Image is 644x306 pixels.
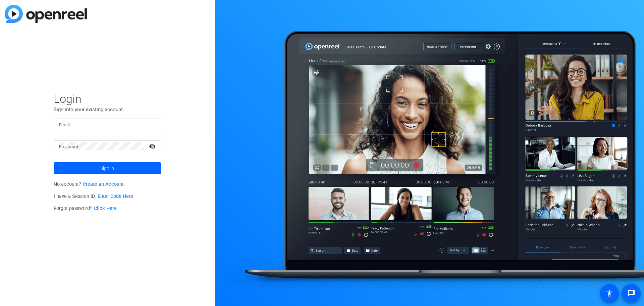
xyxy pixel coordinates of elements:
mat-label: Email [59,123,70,127]
input: Enter Email Address [59,120,156,128]
span: No account? [54,181,124,187]
a: Create an Account [83,181,124,187]
button: Sign in [54,162,161,174]
a: Click Here [94,206,117,211]
mat-icon: accessibility [605,289,613,297]
mat-icon: message [627,289,635,297]
span: I have a Session ID. [54,193,133,199]
img: blue-gradient.svg [5,5,87,23]
span: Forgot password? [54,206,117,211]
span: Sign in [100,160,114,177]
span: Login [54,92,161,106]
mat-label: Password [59,144,78,149]
p: Sign into your existing account. [54,106,161,113]
mat-icon: visibility_off [145,141,161,151]
a: Enter Code Here [98,193,133,199]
